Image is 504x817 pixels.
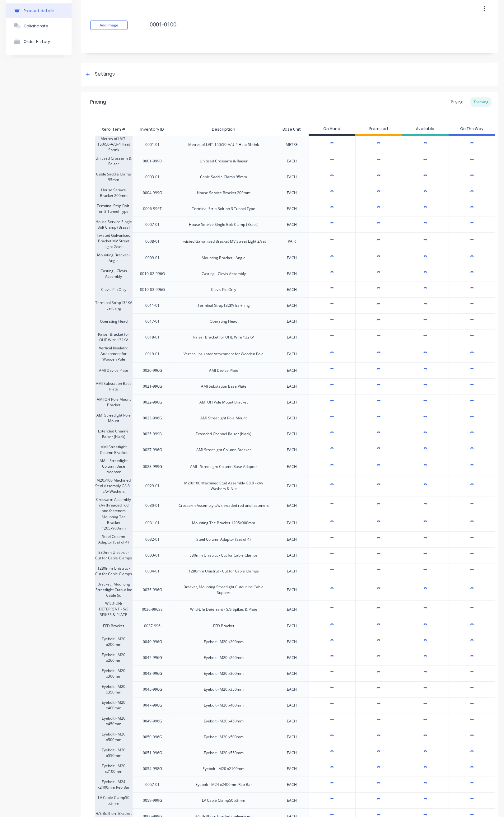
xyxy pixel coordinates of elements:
div: Crossarm Assembly c/w threaded rod and fasteners [95,497,132,514]
div: 0011-01 [145,303,160,308]
div: EFD Bracket [95,618,132,634]
button: Collaborate [6,18,72,34]
div: EACH [287,639,297,645]
div: 0006-996T [143,206,162,212]
div: EACH [287,520,297,526]
div: 0019-01 [145,351,160,357]
div: EACH [287,503,297,508]
div: 0022-996G [143,399,162,405]
div: Mounting Tee Bracket 1205x900mm [192,520,255,526]
div: 0045-996G [143,687,162,692]
div: Promised [355,123,402,136]
div: Buying [448,97,466,107]
div: Twisted Galvanised Bracket MV Street Light 2/set [95,232,132,250]
button: Order History [6,34,72,49]
div: Eyebolt - M20 x350mm [204,687,244,692]
div: 0054-998G [143,766,162,772]
div: EACH [287,174,297,180]
div: AMI Substation Base Plate [201,384,246,389]
div: METRE [286,142,298,147]
div: 0031-01 [145,520,160,526]
div: EACH [287,447,297,453]
div: AMI Streetlight Column Bracket [95,442,132,458]
div: Eyebolt - M20 x260mm [204,655,244,661]
div: 0007-01 [145,222,160,227]
div: Terminal Strip Bolt-on 3 Tunnel Type [95,201,132,217]
div: EFD Bracket [213,623,234,629]
div: 0051-996G [143,750,162,756]
div: 0033-01 [145,553,160,558]
div: Operating Head [95,313,132,329]
textarea: 0001-0100 [147,17,465,32]
div: Eyebolt - M20 x550mm [204,750,244,756]
div: Eyebolt - M20 x400mm [204,703,244,708]
div: 0023-996G [143,415,162,421]
div: EACH [287,415,297,421]
div: Description [207,122,240,137]
div: House Serivce Bracket 200mm [95,185,132,201]
div: EACH [287,734,297,740]
div: 0020-996G [143,368,162,373]
div: 0003-01 [145,174,160,180]
div: Eyebolt - M20 x300mm [95,665,132,681]
div: Eyebolt - M20 x500mm [95,729,132,745]
div: Eyebolt - M20 x400mm [95,697,132,713]
div: EACH [287,703,297,708]
div: 0008-01 [145,239,160,244]
div: EACH [287,750,297,756]
div: AMI Device Plate [95,362,132,378]
div: Eyebolt - M20 x350mm [95,681,132,697]
div: 0036-996SS [142,607,163,612]
div: Wild-Life Deterrent - S/S Spikes & Plate [190,607,257,612]
div: Mounting Bracket - Angle [95,250,132,266]
div: Extended Channel Raiser (black) [95,426,132,442]
div: Eyebolt - M20 x200mm [95,634,132,650]
div: Available [402,123,449,136]
div: Steel Column Adaptor (Set of 4) [196,537,251,542]
div: 0049-996G [143,718,162,724]
div: Raiser Bracket for OHE Wire 132KV [95,329,132,345]
button: Add image [90,21,128,30]
div: Cable Saddle Clamp 95mm [95,169,132,185]
div: 0029-01 [145,483,160,489]
div: Operating Head [210,319,237,324]
div: EACH [287,206,297,212]
div: 880mm Unistrut - Cut for Cable Clamps [95,547,132,563]
div: EACH [287,671,297,676]
div: EACH [287,255,297,261]
div: 0001-999B [143,158,162,164]
div: 0050-996G [143,734,162,740]
div: Eyebolt - M20 x2100mm [95,761,132,777]
div: Clevis Pin Only [95,282,132,297]
div: LV Cable Clamp50 x3mm [202,798,245,803]
div: 0037-996 [144,623,161,629]
div: EACH [287,287,297,292]
div: Raiser Bracket for OHE Wire 132KV [193,334,254,340]
div: 0043-996G [143,671,162,676]
div: M20x100 Machined Stud Assembly G8.8 - c/w Washers & Nut [177,480,270,492]
div: EACH [287,537,297,542]
div: Eyebolt - M20 x450mm [204,718,244,724]
div: 0021-996G [143,384,162,389]
div: AMI Streetlight Pole Mount [200,415,247,421]
div: House Service Bracket 200mm [197,190,250,196]
div: 0001-01 [145,142,160,147]
div: House Service Single Bolt Clamp (Brass) [95,217,132,232]
div: Eyebolt - M24 x2400mm Reo Bar [195,782,252,787]
div: 0010-02-996G [140,271,165,277]
div: EACH [287,158,297,164]
div: EACH [287,334,297,340]
div: Terminal Strap132KV Earthing [95,297,132,313]
div: EACH [287,623,297,629]
div: Terminal Strap132KV Earthing [198,303,250,308]
div: AMI - Streetlight Column Base Adaptor [95,458,132,475]
div: Eyebolt - M20 x300mm [204,671,244,676]
div: AMI Device Plate [209,368,238,373]
div: EACH [287,687,297,692]
div: Extended Channel Raiser (black) [196,431,251,437]
div: EACH [287,483,297,489]
div: Bracket, Mounting Streetlight Cutout Inc Cable Support [177,584,270,595]
div: Inventory ID [135,122,169,137]
div: EACH [287,553,297,558]
div: Pricing [90,98,106,106]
